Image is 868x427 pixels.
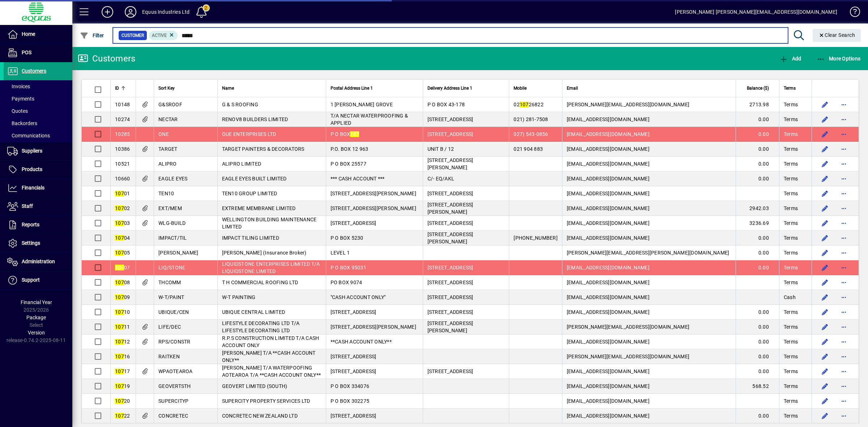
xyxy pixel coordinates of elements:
[7,96,34,102] span: Payments
[331,131,359,137] span: P O BOX
[567,84,731,92] div: Email
[158,368,193,374] span: WPAOTEAROA
[115,368,130,374] span: 17
[115,265,124,270] em: 107
[115,116,130,122] span: 10274
[78,29,106,42] button: Filter
[819,410,831,422] button: Edit
[427,102,465,107] span: P O BOX 43-178
[115,398,124,404] em: 107
[819,321,831,333] button: Edit
[115,102,130,107] span: 10148
[115,324,124,330] em: 107
[819,232,831,244] button: Edit
[122,32,144,39] span: Customer
[427,231,473,244] span: [STREET_ADDRESS][PERSON_NAME]
[427,116,473,122] span: [STREET_ADDRESS]
[331,220,376,226] span: [STREET_ADDRESS]
[838,99,850,110] button: More options
[838,395,850,407] button: More options
[838,158,850,170] button: More options
[819,262,831,273] button: Edit
[815,52,863,65] button: More Options
[819,128,831,140] button: Edit
[222,176,287,182] span: EAGLE EYES BUILT LIMITED
[158,131,169,137] span: ONE
[784,412,798,419] span: Terms
[115,161,130,167] span: 10521
[222,365,321,378] span: [PERSON_NAME] T/A WATERPOOFING AOTEAROA T/A **CASH ACCOUNT ONLY**
[115,309,130,315] span: 10
[4,161,72,179] a: Products
[158,383,191,389] span: GEOVERTSTH
[778,52,803,65] button: Add
[514,84,527,92] span: Mobile
[331,84,373,92] span: Postal Address Line 1
[427,202,473,215] span: [STREET_ADDRESS][PERSON_NAME]
[158,309,189,315] span: UBIQUE/CEN
[4,117,72,129] a: Backorders
[331,309,376,315] span: [STREET_ADDRESS]
[4,105,72,117] a: Quotes
[427,176,455,182] span: C/- EQ/AKL
[4,129,72,142] a: Communications
[115,398,130,404] span: 20
[567,131,650,137] span: [EMAIL_ADDRESS][DOMAIN_NAME]
[736,364,779,379] td: 0.00
[567,191,650,196] span: [EMAIL_ADDRESS][DOMAIN_NAME]
[838,247,850,259] button: More options
[567,161,650,167] span: [EMAIL_ADDRESS][DOMAIN_NAME]
[331,294,386,300] span: "CASH ACCOUNT ONLY"
[567,250,729,256] span: [PERSON_NAME][EMAIL_ADDRESS][PERSON_NAME][DOMAIN_NAME]
[115,279,124,285] em: 107
[78,53,135,64] div: Customers
[819,202,831,214] button: Edit
[736,142,779,157] td: 0.00
[222,279,298,285] span: T H COMMERCIAL ROOFING LTD
[736,97,779,112] td: 2713.98
[7,108,28,114] span: Quotes
[22,31,35,37] span: Home
[736,216,779,231] td: 3236.69
[736,334,779,349] td: 0.00
[427,220,473,226] span: [STREET_ADDRESS]
[736,320,779,334] td: 0.00
[736,245,779,260] td: 0.00
[838,173,850,184] button: More options
[22,203,33,209] span: Staff
[427,294,473,300] span: [STREET_ADDRESS]
[675,6,837,18] div: [PERSON_NAME] [PERSON_NAME][EMAIL_ADDRESS][DOMAIN_NAME]
[115,220,130,226] span: 03
[567,413,650,419] span: [EMAIL_ADDRESS][DOMAIN_NAME]
[115,413,130,419] span: 22
[813,29,861,42] button: Clear
[567,279,650,285] span: [EMAIL_ADDRESS][DOMAIN_NAME]
[838,262,850,273] button: More options
[4,44,72,62] a: POS
[331,354,376,359] span: [STREET_ADDRESS]
[4,179,72,197] a: Financials
[142,6,190,18] div: Equus Industries Ltd
[838,351,850,362] button: More options
[115,294,124,300] em: 107
[784,249,798,256] span: Terms
[158,413,188,419] span: CONCRETEC
[158,250,198,256] span: [PERSON_NAME]
[331,235,363,241] span: P O BOX 5230
[331,324,416,330] span: [STREET_ADDRESS][PERSON_NAME]
[22,148,42,154] span: Suppliers
[22,240,40,246] span: Settings
[115,309,124,315] em: 107
[158,161,177,167] span: ALIPRO
[427,265,473,270] span: [STREET_ADDRESS]
[158,102,182,107] span: G&SROOF
[784,294,796,301] span: Cash
[149,31,178,40] mat-chip: Activation Status: Active
[838,321,850,333] button: More options
[115,383,130,389] span: 19
[838,114,850,125] button: More options
[331,146,369,152] span: P.O. BOX 12 963
[740,84,775,92] div: Balance ($)
[222,250,307,256] span: [PERSON_NAME] (Insurance Broker)
[222,294,256,300] span: W-T PAINTING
